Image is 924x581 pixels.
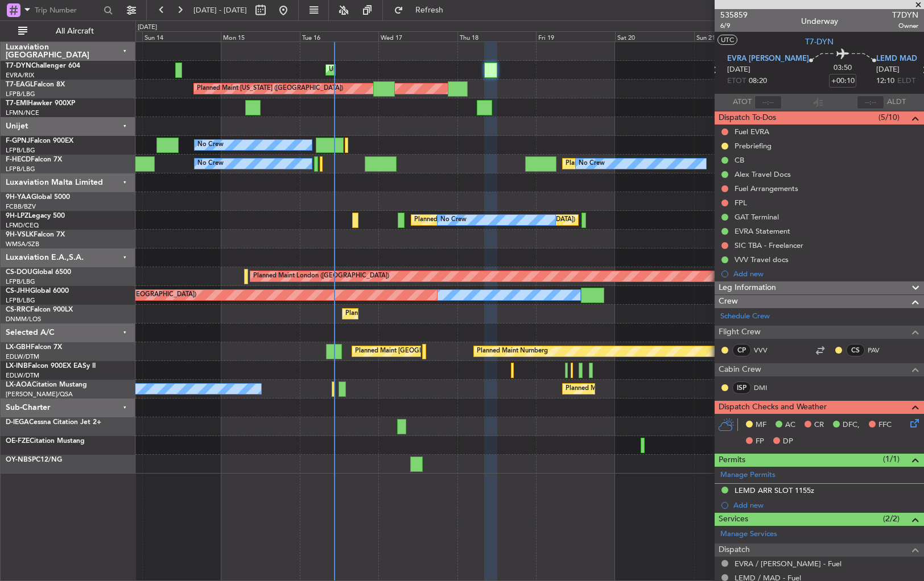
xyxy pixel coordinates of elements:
[720,311,770,322] a: Schedule Crew
[735,169,791,179] div: Alex Travel Docs
[887,97,906,108] span: ALDT
[735,155,744,165] div: CB
[6,344,62,351] a: LX-GBHFalcon 7X
[883,513,900,525] span: (2/2)
[719,363,761,376] span: Cabin Crew
[897,76,915,87] span: ELDT
[6,277,35,286] a: LFPB/LBG
[6,81,34,88] span: T7-EAGL
[876,76,894,87] span: 12:10
[6,90,35,98] a: LFPB/LBG
[6,231,34,238] span: 9H-VSLK
[754,96,782,109] input: --:--
[719,111,776,125] span: Dispatch To-Dos
[756,436,764,447] span: FP
[735,141,772,151] div: Prebriefing
[883,453,900,465] span: (1/1)
[6,100,28,107] span: T7-EMI
[345,305,525,322] div: Planned Maint [GEOGRAPHIC_DATA] ([GEOGRAPHIC_DATA])
[142,31,221,42] div: Sun 14
[732,381,751,394] div: ISP
[720,470,775,481] a: Manage Permits
[406,6,453,14] span: Refresh
[834,63,852,74] span: 03:50
[735,198,747,208] div: FPL
[300,31,379,42] div: Tue 16
[801,15,838,27] div: Underway
[719,401,827,414] span: Dispatch Checks and Weather
[440,211,467,229] div: No Crew
[6,100,75,107] a: T7-EMIHawker 900XP
[389,1,457,19] button: Refresh
[843,420,860,431] span: DFC,
[197,136,224,153] div: No Crew
[6,363,96,370] a: LX-INBFalcon 900EX EASy II
[6,438,85,445] a: OE-FZECitation Mustang
[30,27,120,35] span: All Aircraft
[6,146,35,155] a: LFPB/LBG
[414,211,575,229] div: Planned [GEOGRAPHIC_DATA] ([GEOGRAPHIC_DATA])
[6,231,65,238] a: 9H-VSLKFalcon 7X
[868,345,893,355] a: PAV
[6,288,30,294] span: CS-JHH
[694,31,773,42] div: Sun 21
[6,381,32,388] span: LX-AOA
[720,9,748,21] span: 535859
[193,5,247,15] span: [DATE] - [DATE]
[6,221,39,230] a: LFMD/CEQ
[6,213,28,219] span: 9H-LPZ
[878,111,900,123] span: (5/10)
[735,127,769,136] div: Fuel EVRA
[719,454,745,467] span: Permits
[6,109,39,117] a: LFMN/NCE
[735,226,790,236] div: EVRA Statement
[727,53,809,65] span: EVRA [PERSON_NAME]
[6,306,73,313] a: CS-RRCFalcon 900LX
[6,81,65,88] a: T7-EAGLFalcon 8X
[735,240,803,250] div: SIC TBA - Freelancer
[6,138,30,144] span: F-GPNJ
[6,371,39,380] a: EDLW/DTM
[6,457,62,463] a: OY-NBSPC12/NG
[6,381,87,388] a: LX-AOACitation Mustang
[6,390,73,399] a: [PERSON_NAME]/QSA
[13,22,123,40] button: All Aircraft
[615,31,694,42] div: Sat 20
[719,326,761,339] span: Flight Crew
[253,268,389,285] div: Planned Maint London ([GEOGRAPHIC_DATA])
[457,31,537,42] div: Thu 18
[719,513,748,526] span: Services
[785,420,795,431] span: AC
[846,344,865,356] div: CS
[878,420,892,431] span: FFC
[378,31,457,42] div: Wed 17
[197,155,224,172] div: No Crew
[6,63,80,69] a: T7-DYNChallenger 604
[735,559,841,568] a: EVRA / [PERSON_NAME] - Fuel
[329,61,475,78] div: Unplanned Maint [GEOGRAPHIC_DATA] (Riga Intl)
[6,344,31,351] span: LX-GBH
[579,155,605,172] div: No Crew
[566,155,745,172] div: Planned Maint [GEOGRAPHIC_DATA] ([GEOGRAPHIC_DATA])
[720,21,748,31] span: 6/9
[6,240,39,248] a: WMSA/SZB
[756,420,766,431] span: MF
[6,352,39,361] a: EDLW/DTM
[876,53,917,65] span: LEMD MAD
[732,344,751,356] div: CP
[566,380,692,397] div: Planned Maint Nice ([GEOGRAPHIC_DATA])
[719,281,776,294] span: Leg Information
[6,156,62,163] a: F-HECDFalcon 7X
[6,194,70,201] a: 9H-YAAGlobal 5000
[735,212,779,222] div: GAT Terminal
[6,419,101,426] a: D-IEGACessna Citation Jet 2+
[536,31,615,42] div: Fri 19
[754,383,779,393] a: DMI
[6,269,32,276] span: CS-DOU
[719,295,738,308] span: Crew
[733,500,918,510] div: Add new
[6,63,31,69] span: T7-DYN
[749,76,767,87] span: 08:20
[6,363,28,370] span: LX-INB
[783,436,793,447] span: DP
